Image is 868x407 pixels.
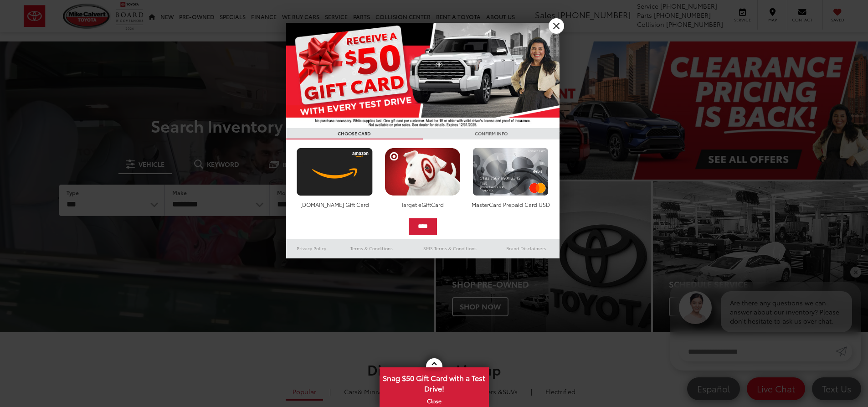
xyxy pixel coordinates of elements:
[337,243,406,254] a: Terms & Conditions
[380,368,488,396] span: Snag $50 Gift Card with a Test Drive!
[294,148,375,196] img: amazoncard.png
[286,128,423,139] h3: CHOOSE CARD
[423,128,560,139] h3: CONFIRM INFO
[382,148,463,196] img: targetcard.png
[294,201,375,208] div: [DOMAIN_NAME] Gift Card
[493,243,560,254] a: Brand Disclaimers
[286,23,560,128] img: 55838_top_625864.jpg
[470,148,551,196] img: mastercard.png
[407,243,493,254] a: SMS Terms & Conditions
[470,201,551,208] div: MasterCard Prepaid Card USD
[286,243,337,254] a: Privacy Policy
[382,201,463,208] div: Target eGiftCard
